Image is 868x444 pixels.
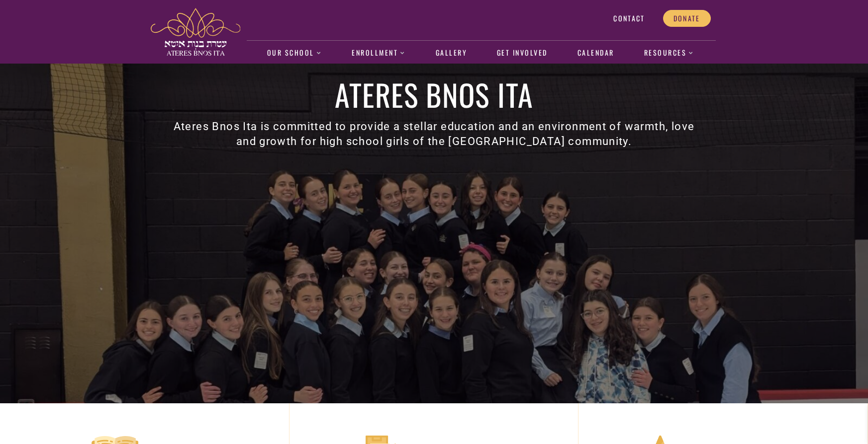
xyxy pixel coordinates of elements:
[613,14,645,23] span: Contact
[430,42,472,65] a: Gallery
[167,119,702,149] h3: Ateres Bnos Ita is committed to provide a stellar education and an environment of warmth, love an...
[151,8,240,56] img: ateres
[167,79,702,109] h1: Ateres Bnos Ita
[347,42,411,65] a: Enrollment
[674,14,700,23] span: Donate
[491,42,553,65] a: Get Involved
[262,42,327,65] a: Our School
[639,42,699,65] a: Resources
[572,42,619,65] a: Calendar
[663,10,711,27] a: Donate
[603,10,655,27] a: Contact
